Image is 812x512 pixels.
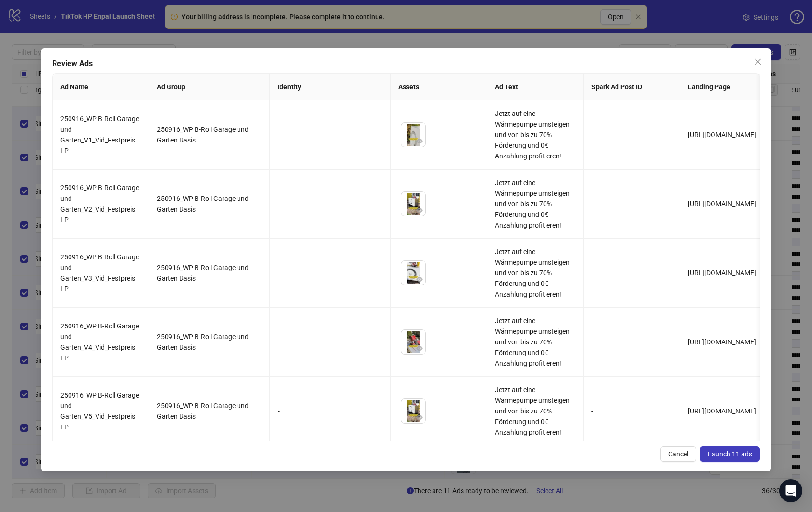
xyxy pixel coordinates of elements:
[416,414,423,421] span: eye
[401,123,425,147] img: Asset 1
[157,193,262,214] div: 250916_WP B-Roll Garage und Garten Basis
[750,54,766,70] button: Close
[60,115,139,155] span: 250916_WP B-Roll Garage und Garten_V1_Vid_Festpreis LP
[688,338,756,346] span: [URL][DOMAIN_NAME]
[414,273,425,285] button: Preview
[495,248,570,298] span: Jetzt auf eine Wärmepumpe umsteigen und von bis zu 70% Förderung und 0€ Anzahlung profitieren!
[157,400,262,422] div: 250916_WP B-Roll Garage und Garten Basis
[688,200,756,208] span: [URL][DOMAIN_NAME]
[414,135,425,147] button: Preview
[416,345,423,352] span: eye
[495,386,570,436] span: Jetzt auf eine Wärmepumpe umsteigen und von bis zu 70% Förderung und 0€ Anzahlung profitieren!
[688,269,756,277] span: [URL][DOMAIN_NAME]
[270,74,391,100] th: Identity
[688,131,756,139] span: [URL][DOMAIN_NAME]
[591,269,593,277] span: -
[414,342,425,354] button: Preview
[60,391,139,431] span: 250916_WP B-Roll Garage und Garten_V5_Vid_Festpreis LP
[52,58,760,70] div: Review Ads
[591,200,593,208] span: -
[401,330,425,354] img: Asset 1
[60,184,139,224] span: 250916_WP B-Roll Garage und Garten_V2_Vid_Festpreis LP
[754,58,762,66] span: close
[401,261,425,285] img: Asset 1
[688,407,756,415] span: [URL][DOMAIN_NAME]
[591,407,593,415] span: -
[60,253,139,293] span: 250916_WP B-Roll Garage und Garten_V3_Vid_Festpreis LP
[60,322,139,362] span: 250916_WP B-Roll Garage und Garten_V4_Vid_Festpreis LP
[779,479,802,502] div: Open Intercom Messenger
[700,446,760,462] button: Launch 11 ads
[278,129,382,140] div: -
[416,207,423,213] span: eye
[401,399,425,423] img: Asset 1
[401,192,425,216] img: Asset 1
[157,262,262,284] div: 250916_WP B-Roll Garage und Garten Basis
[278,337,382,347] div: -
[149,74,270,100] th: Ad Group
[157,124,262,145] div: 250916_WP B-Roll Garage und Garten Basis
[416,276,423,283] span: eye
[278,199,382,209] div: -
[495,317,570,367] span: Jetzt auf eine Wärmepumpe umsteigen und von bis zu 70% Förderung und 0€ Anzahlung profitieren!
[414,412,425,423] button: Preview
[278,406,382,416] div: -
[591,338,593,346] span: -
[495,110,570,160] span: Jetzt auf eine Wärmepumpe umsteigen und von bis zu 70% Förderung und 0€ Anzahlung profitieren!
[487,74,584,100] th: Ad Text
[584,74,680,100] th: Spark Ad Post ID
[53,74,149,100] th: Ad Name
[416,138,423,144] span: eye
[414,204,425,216] button: Preview
[157,331,262,353] div: 250916_WP B-Roll Garage und Garten Basis
[708,450,752,458] span: Launch 11 ads
[278,268,382,278] div: -
[660,446,696,462] button: Cancel
[668,450,688,458] span: Cancel
[495,179,570,229] span: Jetzt auf eine Wärmepumpe umsteigen und von bis zu 70% Förderung und 0€ Anzahlung profitieren!
[391,74,487,100] th: Assets
[591,131,593,139] span: -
